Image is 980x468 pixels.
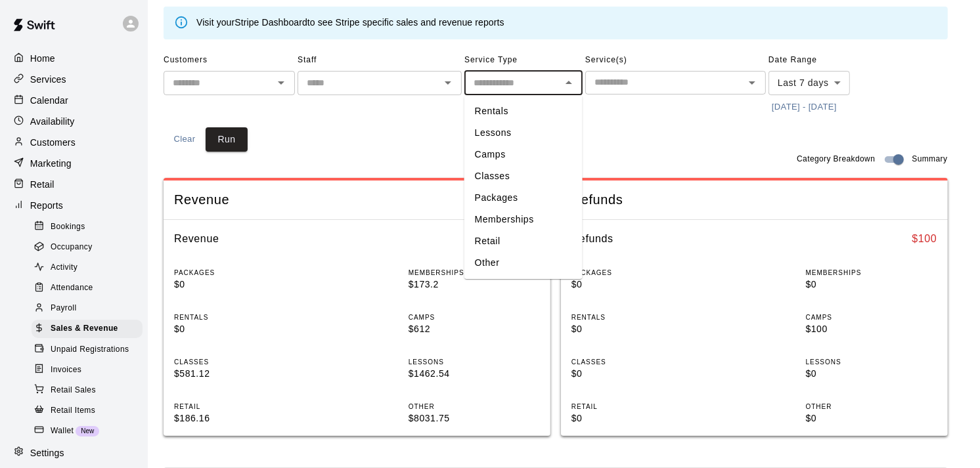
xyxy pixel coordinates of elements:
[806,367,937,381] p: $0
[32,421,148,441] a: WalletNew
[409,312,540,322] p: CAMPS
[464,187,583,209] li: Packages
[32,341,143,359] div: Unpaid Registrations
[30,178,55,191] p: Retail
[560,74,578,92] button: Close
[571,230,613,247] h6: Refunds
[32,402,143,420] div: Retail Items
[174,367,305,381] p: $581.12
[464,209,583,230] li: Memberships
[32,299,148,319] a: Payroll
[409,412,540,425] p: $8031.75
[806,402,937,412] p: OTHER
[912,153,947,166] span: Summary
[174,412,305,425] p: $186.16
[571,278,703,291] p: $0
[11,91,137,110] div: Calendar
[298,50,462,71] span: Staff
[234,17,307,28] a: Stripe Dashboard
[409,357,540,367] p: LESSONS
[30,52,55,65] p: Home
[11,196,137,215] a: Reports
[409,402,540,412] p: OTHER
[51,343,129,356] span: Unpaid Registrations
[32,258,148,278] a: Activity
[32,400,148,421] a: Retail Items
[571,268,703,278] p: PACKAGES
[806,412,937,425] p: $0
[464,165,583,187] li: Classes
[571,322,703,336] p: $0
[464,122,583,144] li: Lessons
[51,221,85,234] span: Bookings
[768,97,840,117] button: [DATE] - [DATE]
[30,94,68,107] p: Calendar
[806,357,937,367] p: LESSONS
[30,199,63,212] p: Reports
[571,312,703,322] p: RENTALS
[51,261,78,274] span: Activity
[174,278,305,291] p: $0
[51,364,81,377] span: Invoices
[174,268,305,278] p: PACKAGES
[32,319,148,339] a: Sales & Revenue
[464,144,583,165] li: Camps
[32,360,148,380] a: Invoices
[272,74,290,92] button: Open
[32,238,143,257] div: Occupancy
[409,367,540,381] p: $1462.54
[174,402,305,412] p: RETAIL
[32,422,143,440] div: WalletNew
[571,357,703,367] p: CLASSES
[409,268,540,278] p: MEMBERSHIPS
[32,278,148,299] a: Attendance
[76,427,99,435] span: New
[51,282,93,295] span: Attendance
[11,112,137,131] a: Availability
[11,70,137,89] a: Services
[51,384,96,397] span: Retail Sales
[174,357,305,367] p: CLASSES
[32,217,148,237] a: Bookings
[32,339,148,360] a: Unpaid Registrations
[464,100,583,122] li: Rentals
[571,412,703,425] p: $0
[51,404,95,417] span: Retail Items
[32,279,143,297] div: Attendance
[32,361,143,379] div: Invoices
[409,322,540,336] p: $612
[32,380,148,400] a: Retail Sales
[30,446,64,459] p: Settings
[51,425,74,438] span: Wallet
[768,71,850,95] div: Last 7 days
[806,322,937,336] p: $100
[11,443,137,463] a: Settings
[174,191,540,209] span: Revenue
[51,241,93,254] span: Occupancy
[30,73,66,86] p: Services
[30,157,72,170] p: Marketing
[806,278,937,291] p: $0
[164,127,206,152] button: Clear
[806,268,937,278] p: MEMBERSHIPS
[174,230,219,247] h6: Revenue
[164,50,295,71] span: Customers
[464,252,583,274] li: Other
[768,50,883,71] span: Date Range
[743,74,761,92] button: Open
[806,312,937,322] p: CAMPS
[912,230,937,247] h6: $ 100
[32,381,143,400] div: Retail Sales
[30,115,75,128] p: Availability
[174,312,305,322] p: RENTALS
[11,154,137,173] a: Marketing
[32,299,143,318] div: Payroll
[32,218,143,236] div: Bookings
[571,367,703,381] p: $0
[30,136,76,149] p: Customers
[32,320,143,338] div: Sales & Revenue
[409,278,540,291] p: $173.2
